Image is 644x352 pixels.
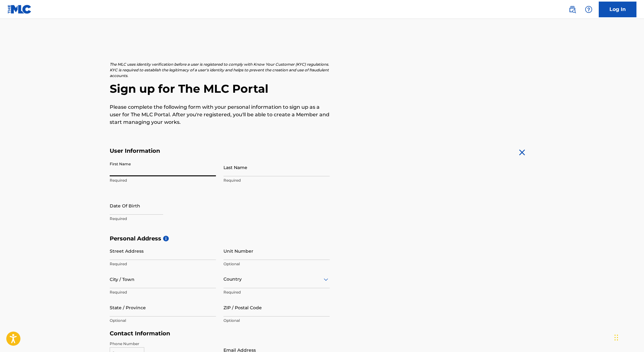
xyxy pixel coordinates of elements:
p: Optional [110,318,216,323]
a: Public Search [566,3,579,16]
div: Drag [614,328,618,347]
iframe: Chat Widget [613,322,644,352]
p: The MLC uses identity verification before a user is registered to comply with Know Your Customer ... [110,62,330,79]
h5: Contact Information [110,330,330,337]
span: i [163,236,169,241]
h2: Sign up for The MLC Portal [110,82,535,96]
p: Required [110,261,216,267]
p: Required [110,178,216,183]
h5: Personal Address [110,235,535,242]
div: Help [582,3,595,16]
a: Log In [599,2,636,17]
img: help [585,6,592,13]
p: Optional [223,261,330,267]
p: Required [110,289,216,295]
p: Required [223,289,330,295]
p: Required [110,216,216,222]
img: MLC Logo [8,5,32,14]
p: Required [223,178,330,183]
p: Please complete the following form with your personal information to sign up as a user for The ML... [110,103,330,126]
img: close [517,147,527,157]
h5: User Information [110,147,330,155]
img: search [569,6,576,13]
p: Optional [223,318,330,323]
